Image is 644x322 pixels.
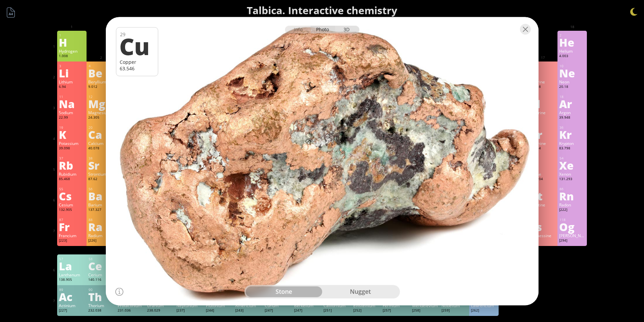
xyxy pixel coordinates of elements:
[294,303,320,308] div: Berkelium
[559,64,585,68] div: 10
[530,221,556,232] div: Ts
[59,272,85,277] div: Lanthanum
[52,3,593,17] h1: Talbica. Interactive chemistry
[530,238,556,244] div: [293]
[559,156,585,160] div: 54
[59,187,85,191] div: 55
[59,98,85,109] div: Na
[120,65,154,71] div: 63.546
[88,291,114,302] div: Th
[88,146,114,151] div: 40.078
[559,84,585,90] div: 20.18
[59,171,85,177] div: Rubidium
[88,79,114,84] div: Beryllium
[285,26,311,33] div: Info
[59,156,85,160] div: 37
[530,160,556,171] div: I
[59,261,85,271] div: La
[88,303,114,308] div: Thorium
[530,110,556,115] div: Chlorine
[59,54,85,59] div: 1.008
[559,177,585,182] div: 131.293
[88,160,114,171] div: Sr
[59,288,85,292] div: 89
[324,303,350,308] div: Californium
[530,125,556,130] div: 35
[59,115,85,121] div: 22.99
[353,308,379,314] div: [252]
[59,291,85,302] div: Ac
[88,141,114,146] div: Calcium
[59,202,85,207] div: Cesium
[530,98,556,109] div: Cl
[559,191,585,201] div: Rn
[530,187,556,191] div: 85
[530,129,556,140] div: Br
[559,141,585,146] div: Krypton
[88,277,114,283] div: 140.116
[88,308,114,314] div: 232.038
[88,207,114,213] div: 137.327
[89,95,114,99] div: 12
[119,34,153,57] div: Cu
[559,125,585,130] div: 36
[530,233,556,238] div: Tennessine
[89,218,114,222] div: 88
[59,257,85,261] div: 57
[59,33,85,38] div: 1
[559,79,585,84] div: Neon
[88,202,114,207] div: Barium
[88,110,114,115] div: Magnesium
[530,84,556,90] div: 18.998
[530,171,556,177] div: Iodine
[88,221,114,232] div: Ra
[471,308,497,314] div: [262]
[89,156,114,160] div: 38
[118,308,144,314] div: 231.036
[88,272,114,277] div: Cerium
[530,202,556,207] div: Astatine
[559,202,585,207] div: Radon
[59,84,85,90] div: 6.94
[206,303,232,308] div: Plutonium
[412,303,438,308] div: Mendelevium
[559,48,585,54] div: Helium
[59,79,85,84] div: Lithium
[59,303,85,308] div: Actinium
[59,141,85,146] div: Potassium
[559,187,585,191] div: 86
[265,308,291,314] div: [247]
[530,68,556,78] div: F
[530,177,556,182] div: 126.904
[88,84,114,90] div: 9.012
[530,218,556,222] div: 117
[59,146,85,151] div: 39.098
[559,171,585,177] div: Xenon
[246,286,322,297] div: stone
[353,303,379,308] div: Einsteinium
[59,64,85,68] div: 3
[59,308,85,314] div: [227]
[383,303,409,308] div: Fermium
[265,303,291,308] div: Curium
[59,160,85,171] div: Rb
[559,160,585,171] div: Xe
[559,129,585,140] div: Kr
[147,303,173,308] div: Uranium
[324,308,350,314] div: [251]
[59,191,85,201] div: Cs
[235,308,261,314] div: [243]
[176,303,202,308] div: Neptunium
[559,238,585,244] div: [294]
[59,37,85,48] div: H
[88,238,114,244] div: [226]
[88,129,114,140] div: Ca
[530,115,556,121] div: 35.45
[89,64,114,68] div: 4
[559,98,585,109] div: Ar
[89,257,114,261] div: 58
[530,141,556,146] div: Bromine
[59,277,85,283] div: 138.905
[59,125,85,130] div: 19
[118,303,144,308] div: Protactinium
